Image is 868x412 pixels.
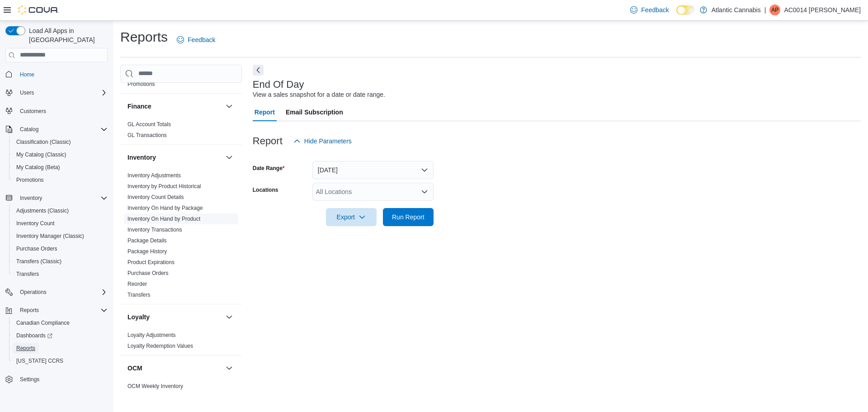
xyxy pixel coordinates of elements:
[9,204,111,217] button: Adjustments (Classic)
[9,268,111,280] button: Transfers
[20,89,34,96] span: Users
[16,374,108,385] span: Settings
[13,343,39,354] a: Reports
[9,217,111,230] button: Inventory Count
[9,355,111,367] button: [US_STATE] CCRS
[13,231,108,242] span: Inventory Manager (Classic)
[13,343,108,354] span: Reports
[16,207,69,214] span: Adjustments (Classic)
[127,172,181,179] a: Inventory Adjustments
[127,183,201,189] a: Inventory by Product Historical
[13,243,108,254] span: Purchase Orders
[127,102,222,111] button: Finance
[13,269,42,279] a: Transfers
[676,5,695,15] input: Dark Mode
[127,280,147,288] span: Reorder
[127,216,200,222] a: Inventory On Hand by Product
[13,162,64,173] a: My Catalog (Beta)
[127,364,142,373] h3: OCM
[16,345,35,352] span: Reports
[9,317,111,329] button: Canadian Compliance
[20,71,34,78] span: Home
[286,103,343,121] span: Email Subscription
[127,153,156,162] h3: Inventory
[13,149,108,160] span: My Catalog (Classic)
[13,330,56,341] a: Dashboards
[16,105,108,117] span: Customers
[627,1,672,19] a: Feedback
[16,193,46,204] button: Inventory
[127,121,171,128] a: GL Account Totals
[127,132,167,139] span: GL Transactions
[9,136,111,148] button: Classification (Classic)
[127,342,193,350] span: Loyalty Redemption Values
[2,373,111,386] button: Settings
[127,194,184,200] a: Inventory Count Details
[120,170,242,304] div: Inventory
[127,383,183,389] a: OCM Weekly Inventory
[421,188,428,195] button: Open list of options
[16,151,66,158] span: My Catalog (Classic)
[2,286,111,298] button: Operations
[253,165,285,172] label: Date Range
[255,103,275,121] span: Report
[16,357,63,365] span: [US_STATE] CCRS
[20,126,38,133] span: Catalog
[127,291,150,298] span: Transfers
[16,124,108,135] span: Catalog
[224,363,235,374] button: OCM
[13,243,61,254] a: Purchase Orders
[127,172,181,179] span: Inventory Adjustments
[712,5,761,15] p: Atlantic Cannabis
[2,68,111,81] button: Home
[253,65,264,76] button: Next
[253,136,283,147] h3: Report
[13,256,108,267] span: Transfers (Classic)
[224,312,235,322] button: Loyalty
[16,305,42,316] button: Reports
[25,26,108,44] span: Load All Apps in [GEOGRAPHIC_DATA]
[13,355,67,366] a: [US_STATE] CCRS
[127,270,169,277] span: Purchase Orders
[127,332,176,338] a: Loyalty Adjustments
[2,86,111,99] button: Users
[769,5,780,15] div: AC0014 Parsons Josh
[13,205,72,216] a: Adjustments (Classic)
[331,208,371,226] span: Export
[13,218,108,229] span: Inventory Count
[127,383,183,390] span: OCM Weekly Inventory
[5,64,108,410] nav: Complex example
[9,230,111,242] button: Inventory Manager (Classic)
[9,148,111,161] button: My Catalog (Classic)
[120,119,242,144] div: Finance
[127,237,167,244] a: Package Details
[9,342,111,355] button: Reports
[13,175,108,185] span: Promotions
[120,330,242,355] div: Loyalty
[9,161,111,174] button: My Catalog (Beta)
[127,183,201,190] span: Inventory by Product Historical
[120,28,168,46] h1: Reports
[9,174,111,186] button: Promotions
[13,149,70,160] a: My Catalog (Classic)
[224,152,235,163] button: Inventory
[16,69,38,80] a: Home
[20,307,39,314] span: Reports
[13,317,108,328] span: Canadian Compliance
[127,81,155,88] span: Promotions
[188,35,215,44] span: Feedback
[127,292,150,298] a: Transfers
[253,90,385,99] div: View a sales snapshot for a date or date range.
[16,87,108,98] span: Users
[16,319,70,327] span: Canadian Compliance
[224,101,235,112] button: Finance
[16,270,39,278] span: Transfers
[16,138,71,146] span: Classification (Classic)
[127,259,175,266] span: Product Expirations
[20,376,39,383] span: Settings
[253,186,278,194] label: Locations
[20,194,42,202] span: Inventory
[312,161,434,179] button: [DATE]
